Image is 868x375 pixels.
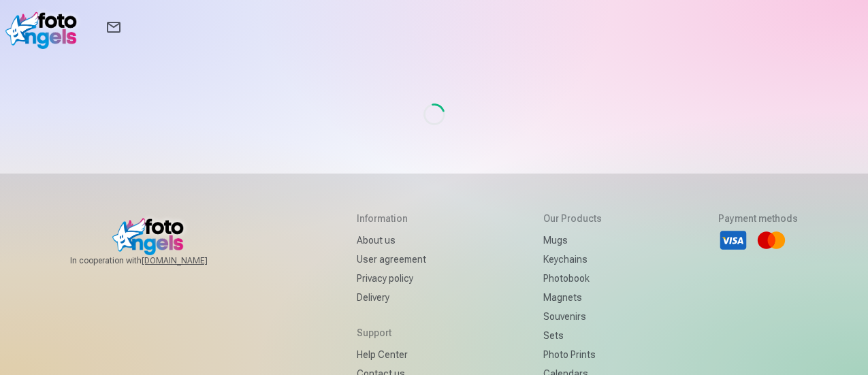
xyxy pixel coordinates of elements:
[70,255,240,266] span: In cooperation with
[543,212,602,225] h5: Our products
[357,288,426,307] a: Delivery
[357,269,426,288] a: Privacy policy
[357,212,426,225] h5: Information
[756,225,786,255] li: Mastercard
[543,250,602,269] a: Keychains
[543,288,602,307] a: Magnets
[543,345,602,364] a: Photo prints
[357,345,426,364] a: Help Center
[543,269,602,288] a: Photobook
[718,225,748,255] li: Visa
[357,250,426,269] a: User agreement
[5,5,84,49] img: /v1
[543,307,602,326] a: Souvenirs
[543,231,602,250] a: Mugs
[357,326,426,340] h5: Support
[718,212,798,225] h5: Payment methods
[142,255,240,266] a: [DOMAIN_NAME]
[543,326,602,345] a: Sets
[357,231,426,250] a: About us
